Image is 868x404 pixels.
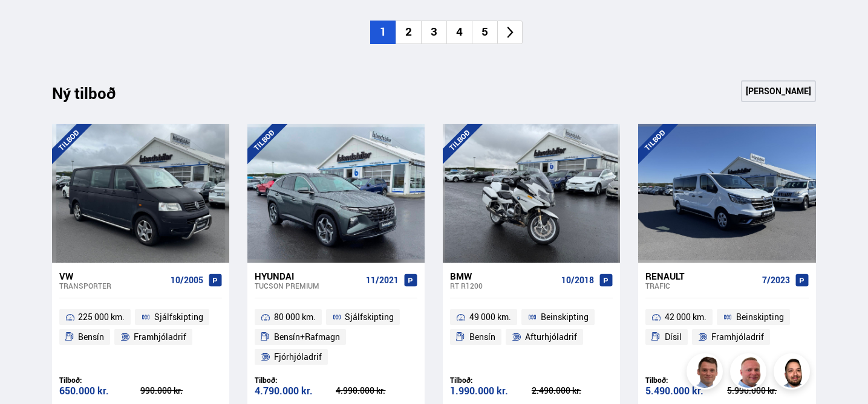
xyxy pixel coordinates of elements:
[52,84,137,109] div: Ný tilboð
[59,271,166,281] div: VW
[450,376,532,385] div: Tilboð:
[446,21,472,44] li: 4
[134,330,186,344] span: Framhjóladrif
[665,330,682,344] span: Dísil
[59,376,141,385] div: Tilboð:
[450,281,556,290] div: RT R1200
[370,21,396,44] li: 1
[255,281,361,290] div: Tucson PREMIUM
[469,310,511,324] span: 49 000 km.
[274,310,316,324] span: 80 000 km.
[727,386,809,395] div: 5.990.000 kr.
[78,330,104,344] span: Bensín
[525,330,577,344] span: Afturhjóladrif
[561,275,594,285] span: 10/2018
[140,386,222,395] div: 990.000 kr.
[736,310,784,324] span: Beinskipting
[171,275,203,285] span: 10/2005
[645,281,757,290] div: Trafic
[645,271,757,281] div: Renault
[366,275,399,285] span: 11/2021
[255,271,361,281] div: Hyundai
[78,310,125,324] span: 225 000 km.
[472,21,497,44] li: 5
[274,350,322,364] span: Fjórhjóladrif
[154,310,203,324] span: Sjálfskipting
[336,386,417,395] div: 4.990.000 kr.
[421,21,446,44] li: 3
[762,275,790,285] span: 7/2023
[645,386,727,396] div: 5.490.000 kr.
[469,330,495,344] span: Bensín
[10,5,46,41] button: Open LiveChat chat widget
[688,355,725,391] img: FbJEzSuNWCJXmdc-.webp
[645,376,727,385] div: Tilboð:
[450,271,556,281] div: BMW
[711,330,764,344] span: Framhjóladrif
[532,386,613,395] div: 2.490.000 kr.
[665,310,706,324] span: 42 000 km.
[255,386,336,396] div: 4.790.000 kr.
[59,386,141,396] div: 650.000 kr.
[741,80,816,102] a: [PERSON_NAME]
[732,355,768,391] img: siFngHWaQ9KaOqBr.png
[59,281,166,290] div: Transporter
[345,310,394,324] span: Sjálfskipting
[450,386,532,396] div: 1.990.000 kr.
[274,330,340,344] span: Bensín+Rafmagn
[396,21,421,44] li: 2
[255,376,336,385] div: Tilboð:
[775,355,812,391] img: nhp88E3Fdnt1Opn2.png
[541,310,589,324] span: Beinskipting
